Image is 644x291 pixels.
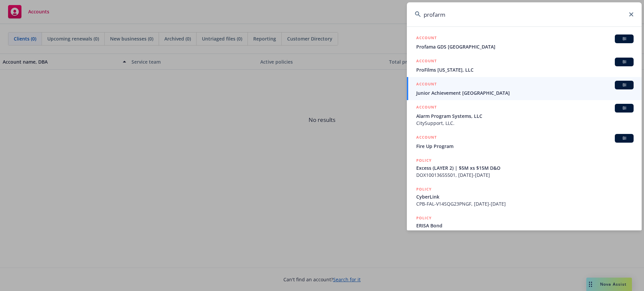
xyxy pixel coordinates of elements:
h5: ACCOUNT [416,34,437,43]
span: Junior Achievement [GEOGRAPHIC_DATA] [416,89,634,96]
span: CPB-FAL-V14SQG23PNGF, [DATE]-[DATE] [416,200,634,207]
a: POLICYERISA Bond106181345, [DATE]-[DATE] [407,211,642,240]
span: 106181345, [DATE]-[DATE] [416,229,634,236]
h5: ACCOUNT [416,58,437,66]
span: CitySupport, LLC. [416,120,634,127]
span: BI [618,59,631,65]
span: BI [618,82,631,88]
h5: ACCOUNT [416,81,437,89]
span: BI [618,105,631,111]
span: ERISA Bond [416,222,634,229]
h5: POLICY [416,186,432,193]
span: Fire Up Program [416,143,634,150]
a: ACCOUNTBIProFilms [US_STATE], LLC [407,54,642,77]
a: ACCOUNTBIFire Up Program [407,130,642,153]
a: ACCOUNTBIAlarm Program Systems, LLCCitySupport, LLC. [407,100,642,130]
input: Search... [407,2,642,26]
a: ACCOUNTBIProfama GDS [GEOGRAPHIC_DATA] [407,31,642,54]
a: POLICYCyberLinkCPB-FAL-V14SQG23PNGF, [DATE]-[DATE] [407,182,642,211]
h5: POLICY [416,215,432,221]
span: CyberLink [416,193,634,200]
h5: ACCOUNT [416,134,437,142]
span: ProFilms [US_STATE], LLC [416,66,634,73]
span: BI [618,36,631,42]
span: BI [618,135,631,141]
h5: ACCOUNT [416,104,437,112]
span: DOX10013655501, [DATE]-[DATE] [416,171,634,178]
a: POLICYExcess (LAYER 2) | $5M xs $15M D&ODOX10013655501, [DATE]-[DATE] [407,153,642,182]
span: Alarm Program Systems, LLC [416,113,634,120]
a: ACCOUNTBIJunior Achievement [GEOGRAPHIC_DATA] [407,77,642,100]
h5: POLICY [416,157,432,164]
span: Excess (LAYER 2) | $5M xs $15M D&O [416,164,634,171]
span: Profama GDS [GEOGRAPHIC_DATA] [416,43,634,50]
